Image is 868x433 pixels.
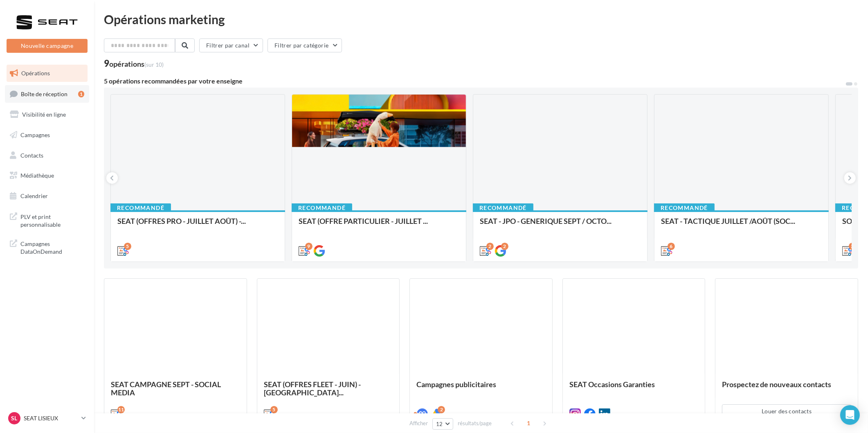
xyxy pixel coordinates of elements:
span: SEAT - JPO - GENERIQUE SEPT / OCTO... [480,216,612,226]
span: Boîte de réception [21,90,67,97]
div: 9 [305,243,313,250]
a: Calendrier [5,187,89,205]
span: PLV et print personnalisable [20,211,84,229]
a: Contacts [5,147,89,164]
span: Prospectez de nouveaux contacts [722,380,831,389]
span: SEAT Occasions Garanties [569,380,655,389]
div: Recommandé [110,203,171,212]
div: Open Intercom Messenger [840,405,860,425]
div: 2 [486,243,494,250]
a: Campagnes [5,126,89,144]
span: SEAT (OFFRES PRO - JUILLET AOÛT) -... [117,216,246,226]
p: SEAT LISIEUX [24,414,78,422]
span: (sur 10) [144,61,164,68]
span: Opérations [21,70,50,77]
span: Afficher [409,419,428,427]
div: 5 opérations recommandées par votre enseigne [104,78,845,84]
div: 11 [117,406,125,413]
span: Calendrier [20,192,48,199]
button: Filtrer par canal [199,38,263,52]
a: Opérations [5,65,89,82]
span: SEAT CAMPAGNE SEPT - SOCIAL MEDIA [111,380,221,397]
div: 3 [849,243,856,250]
div: 2 [501,243,508,250]
a: PLV et print personnalisable [5,208,89,232]
span: Visibilité en ligne [22,111,66,118]
div: 5 [124,243,131,250]
div: 6 [668,243,675,250]
div: 9 [104,59,164,68]
span: SEAT (OFFRES FLEET - JUIN) - [GEOGRAPHIC_DATA]... [264,380,361,397]
div: 1 [78,91,84,97]
span: SEAT - TACTIQUE JUILLET /AOÛT (SOC... [661,216,795,226]
span: Campagnes [20,131,50,138]
span: 1 [522,417,535,430]
a: Boîte de réception1 [5,85,89,103]
div: Opérations marketing [104,13,858,25]
span: Campagnes publicitaires [416,380,496,389]
div: 5 [270,406,278,413]
button: Filtrer par catégorie [268,38,342,52]
div: Recommandé [292,203,352,212]
span: Contacts [20,151,43,158]
div: Recommandé [473,203,533,212]
div: opérations [109,60,164,68]
a: Médiathèque [5,167,89,184]
button: Nouvelle campagne [7,39,88,53]
span: résultats/page [458,419,492,427]
a: Visibilité en ligne [5,106,89,123]
a: SL SEAT LISIEUX [7,410,88,426]
div: Recommandé [654,203,715,212]
span: 12 [436,421,443,427]
button: Louer des contacts [722,404,851,418]
button: 12 [432,418,453,430]
span: SL [11,414,18,422]
span: Campagnes DataOnDemand [20,238,84,256]
span: SEAT (OFFRE PARTICULIER - JUILLET ... [299,216,428,226]
a: Campagnes DataOnDemand [5,235,89,259]
div: 2 [438,406,445,413]
span: Médiathèque [20,172,54,179]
